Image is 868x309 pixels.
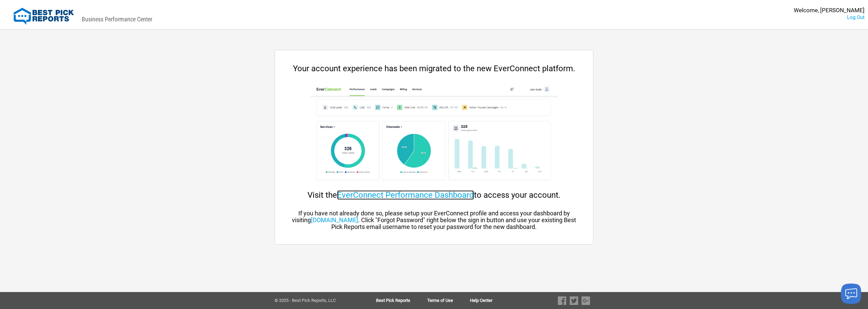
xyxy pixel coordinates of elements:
[311,216,358,224] a: [DOMAIN_NAME]
[310,83,557,185] img: cp-dashboard.png
[470,298,492,303] a: Help Center
[289,210,579,230] div: If you have not already done so, please setup your EverConnect profile and access your dashboard ...
[14,8,74,25] img: Best Pick Reports Logo
[427,298,470,303] a: Terms of Use
[289,64,579,73] div: Your account experience has been migrated to the new EverConnect platform.
[841,284,861,304] button: Launch chat
[337,190,474,200] a: EverConnect Performance Dashboard
[794,7,865,14] div: Welcome, [PERSON_NAME]
[376,298,427,303] a: Best Pick Reports
[289,190,579,200] div: Visit the to access your account.
[275,298,354,303] div: © 2025 - Best Pick Reports, LLC
[847,14,865,20] a: Log Out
